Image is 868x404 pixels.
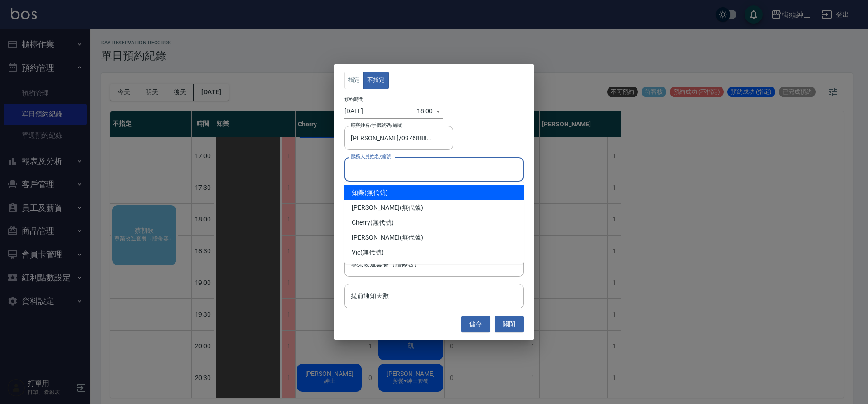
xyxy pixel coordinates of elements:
span: [PERSON_NAME] [352,233,400,242]
input: Choose date, selected date is 2025-08-23 [344,104,417,119]
button: 指定 [344,72,364,89]
div: (無代號) [344,230,524,245]
span: [PERSON_NAME] [352,203,400,212]
label: 服務人員姓名/編號 [351,153,391,160]
div: (無代號) [344,245,524,260]
span: 知樂 [352,188,364,197]
span: Cherry [352,218,370,227]
label: 預約時間 [344,96,363,103]
button: 不指定 [363,72,389,89]
div: 18:00 [417,104,433,119]
div: (無代號) [344,215,524,230]
button: 儲存 [461,316,490,332]
div: (無代號) [344,185,524,200]
label: 顧客姓名/手機號碼/編號 [351,122,402,129]
button: 關閉 [495,316,524,332]
span: Vic [352,248,360,257]
div: (無代號) [344,200,524,215]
